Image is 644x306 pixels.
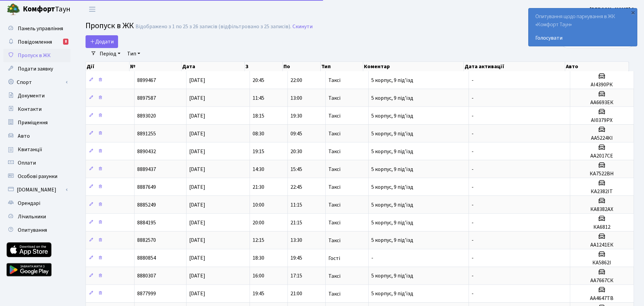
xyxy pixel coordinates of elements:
a: Оплати [3,156,70,170]
span: Повідомлення [18,38,52,46]
span: Документи [18,92,45,99]
a: Контакти [3,102,70,116]
span: Таун [23,4,70,15]
span: [DATE] [189,290,205,298]
span: Додати [90,38,114,45]
span: 20:30 [290,148,302,155]
th: Дії [86,62,129,71]
span: 21:15 [290,219,302,226]
span: 5 корпус, 9 під'їзд [371,219,413,226]
img: logo.png [7,3,20,16]
h5: АА1241ЕК [573,242,631,248]
th: Авто [565,62,629,71]
span: Пропуск в ЖК [86,20,134,32]
span: [DATE] [189,272,205,280]
span: Таксі [328,202,340,208]
h5: КА7522ВН [573,171,631,177]
h5: КА2382ІТ [573,188,631,195]
span: [DATE] [189,219,205,226]
span: Контакти [18,105,42,113]
span: - [472,255,474,262]
span: 5 корпус, 9 під'їзд [371,183,413,191]
span: [DATE] [189,130,205,137]
a: Орендарі [3,196,70,210]
span: - [472,148,474,155]
span: Квитанції [18,146,42,153]
span: [DATE] [189,255,205,262]
h5: АА4647ТВ [573,295,631,302]
span: 5 корпус, 9 під'їзд [371,130,413,137]
a: Додати [86,35,118,48]
span: 19:30 [290,112,302,120]
span: - [472,112,474,120]
span: 18:30 [253,255,264,262]
span: 8880307 [137,272,156,280]
span: 22:00 [290,77,302,84]
span: Авто [18,132,30,140]
div: × [630,9,636,16]
span: 21:30 [253,183,264,191]
span: - [472,290,474,298]
th: Дата активації [464,62,565,71]
span: 8877999 [137,290,156,298]
a: Документи [3,89,70,102]
span: 13:30 [290,237,302,244]
span: 8884195 [137,219,156,226]
span: Таксі [328,184,340,190]
h5: АА6693ЕК [573,99,631,106]
span: 8897587 [137,94,156,102]
span: 21:00 [290,290,302,298]
span: 17:15 [290,272,302,280]
span: 12:15 [253,237,264,244]
span: - [472,219,474,226]
span: Таксі [328,113,340,119]
span: 8880854 [137,255,156,262]
span: 13:00 [290,94,302,102]
b: [PERSON_NAME] А. [590,6,636,13]
h5: АІ0379РХ [573,117,631,124]
b: Комфорт [23,4,55,14]
span: [DATE] [189,237,205,244]
span: 8885249 [137,201,156,209]
h5: КА5862І [573,260,631,266]
span: Лічильники [18,213,46,220]
span: 5 корпус, 9 під'їзд [371,94,413,102]
a: [DOMAIN_NAME] [3,183,70,196]
th: Дата [181,62,245,71]
span: - [472,166,474,173]
span: 8893020 [137,112,156,120]
a: Пропуск в ЖК [3,49,70,62]
span: Орендарі [18,200,40,207]
a: Період [97,48,123,59]
span: 11:15 [290,201,302,209]
div: Відображено з 1 по 25 з 26 записів (відфільтровано з 25 записів). [136,24,291,30]
a: Повідомлення8 [3,35,70,49]
span: 8891255 [137,130,156,137]
span: Подати заявку [18,65,53,73]
a: Приміщення [3,116,70,129]
span: 8882570 [137,237,156,244]
a: [PERSON_NAME] А. [590,5,636,13]
span: 08:30 [253,130,264,137]
h5: КА8382АХ [573,206,631,213]
span: [DATE] [189,112,205,120]
span: 19:45 [290,255,302,262]
a: Лічильники [3,210,70,223]
span: 5 корпус, 9 під'їзд [371,148,413,155]
span: [DATE] [189,166,205,173]
span: - [472,201,474,209]
span: [DATE] [189,148,205,155]
span: Таксі [328,220,340,225]
h5: АА7667СК [573,277,631,284]
h5: КА6812 [573,224,631,230]
span: [DATE] [189,77,205,84]
span: Таксі [328,238,340,243]
span: - [472,94,474,102]
span: 5 корпус, 9 під'їзд [371,201,413,209]
div: 8 [63,39,68,45]
button: Переключити навігацію [84,4,101,15]
span: - [472,130,474,137]
a: Голосувати [535,34,630,42]
a: Тип [124,48,143,59]
span: 18:15 [253,112,264,120]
